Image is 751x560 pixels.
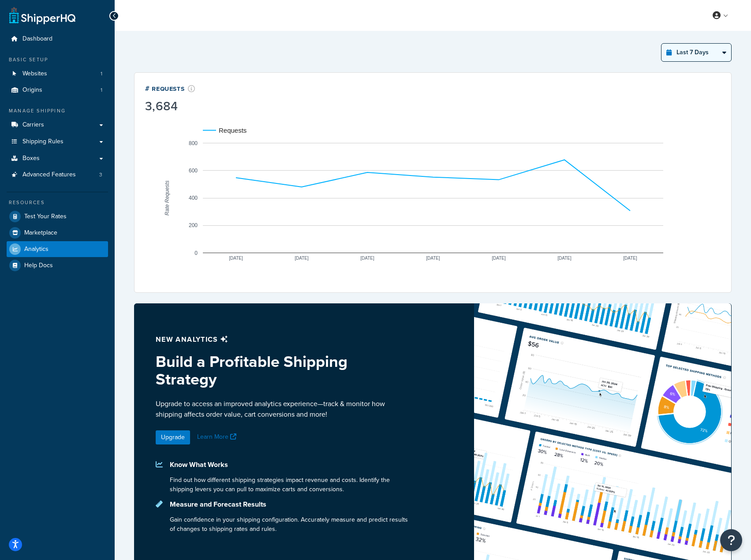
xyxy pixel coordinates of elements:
span: 1 [101,70,102,78]
text: 0 [194,250,198,256]
div: # Requests [145,83,195,93]
text: 800 [189,140,198,146]
a: Advanced Features3 [7,167,108,183]
span: Analytics [24,246,49,253]
span: Carriers [22,121,44,129]
a: Origins1 [7,82,108,98]
li: Advanced Features [7,167,108,183]
a: Analytics [7,241,108,257]
a: Test Your Rates [7,209,108,224]
text: 600 [189,168,198,174]
a: Websites1 [7,66,108,82]
div: Manage Shipping [7,107,108,115]
text: [DATE] [492,256,506,261]
a: Boxes [7,150,108,167]
span: Help Docs [24,262,53,269]
p: Find out how different shipping strategies impact revenue and costs. Identify the shipping levers... [170,475,412,494]
div: 3,684 [145,100,195,112]
div: Resources [7,199,108,206]
span: 3 [99,171,102,179]
div: Basic Setup [7,56,108,63]
span: Websites [22,70,47,78]
li: Websites [7,66,108,82]
span: Boxes [22,155,40,162]
text: [DATE] [229,256,243,261]
svg: A chart. [145,114,721,282]
h3: Build a Profitable Shipping Strategy [156,353,412,388]
li: Origins [7,82,108,98]
span: Dashboard [22,35,52,43]
text: 400 [189,195,198,201]
text: [DATE] [295,256,309,261]
text: [DATE] [557,256,572,261]
a: Learn More [197,432,239,441]
text: [DATE] [360,256,374,261]
p: New analytics [156,333,412,346]
span: Advanced Features [22,171,76,179]
p: Measure and Forecast Results [170,498,412,511]
text: Requests [219,127,247,134]
p: Know What Works [170,459,412,471]
a: Upgrade [156,430,190,444]
a: Marketplace [7,225,108,241]
span: Origins [22,86,42,94]
a: Shipping Rules [7,134,108,150]
button: Open Resource Center [720,529,742,551]
span: Shipping Rules [22,138,64,146]
a: Carriers [7,117,108,133]
p: Upgrade to access an improved analytics experience—track & monitor how shipping affects order val... [156,399,412,420]
span: 1 [101,86,102,94]
span: Marketplace [24,229,57,237]
p: Gain confidence in your shipping configuration. Accurately measure and predict results of changes... [170,515,412,534]
text: [DATE] [426,256,440,261]
text: 200 [189,222,198,228]
a: Help Docs [7,258,108,273]
a: Dashboard [7,31,108,47]
text: Rate Requests [164,180,170,215]
text: [DATE] [623,256,637,261]
span: Test Your Rates [24,213,67,220]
